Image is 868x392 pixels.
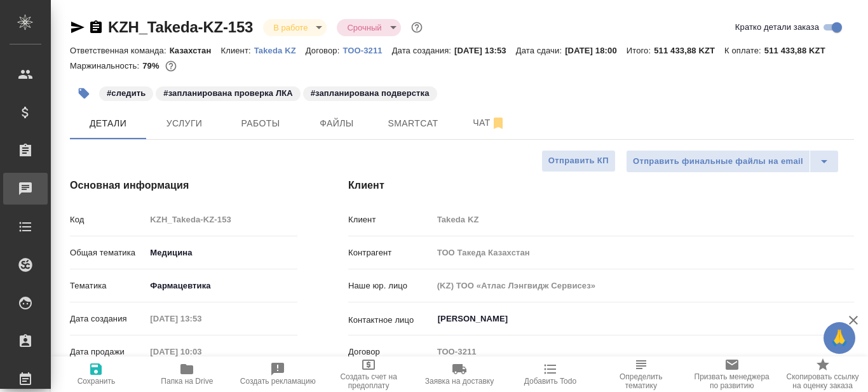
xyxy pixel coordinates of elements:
[51,356,142,392] button: Сохранить
[626,150,839,173] div: split button
[433,342,854,361] input: Пустое поле
[306,46,343,55] p: Договор:
[154,87,301,98] span: запланирована проверка ЛКА
[342,46,391,55] p: ТОО-3211
[433,276,854,295] input: Пустое поле
[108,18,253,36] a: KZH_Takeda-KZ-153
[337,19,400,36] div: В работе
[409,19,425,36] button: Доп статусы указывают на важность/срочность заказа
[142,61,162,71] p: 79%
[70,46,170,55] p: Ответственная команда:
[240,377,316,386] span: Создать рекламацию
[686,356,777,392] button: Призвать менеджера по развитию
[70,280,146,292] p: Тематика
[505,356,595,392] button: Добавить Todo
[548,154,609,168] span: Отправить КП
[459,115,520,131] span: Чат
[348,247,433,259] p: Контрагент
[263,19,327,36] div: В работе
[654,46,724,55] p: 511 433,88 KZT
[433,210,854,229] input: Пустое поле
[516,46,565,55] p: Дата сдачи:
[146,210,297,229] input: Пустое поле
[454,46,516,55] p: [DATE] 13:53
[306,116,367,132] span: Файлы
[146,309,257,328] input: Пустое поле
[70,346,146,358] p: Дата продажи
[233,356,323,392] button: Создать рекламацию
[348,280,433,292] p: Наше юр. лицо
[764,46,835,55] p: 511 433,88 KZT
[269,22,311,33] button: В работе
[829,325,850,351] span: 🙏
[78,377,116,386] span: Сохранить
[107,87,146,100] p: #следить
[70,247,146,259] p: Общая тематика
[595,356,686,392] button: Определить тематику
[785,372,860,390] span: Скопировать ссылку на оценку заказа
[524,377,576,386] span: Добавить Todo
[331,372,407,390] span: Создать счет на предоплату
[142,356,233,392] button: Папка на Drive
[348,346,433,358] p: Договор
[70,213,146,226] p: Код
[694,372,770,390] span: Призвать менеджера по развитию
[78,116,139,132] span: Детали
[626,150,810,173] button: Отправить финальные файлы на email
[541,150,616,172] button: Отправить КП
[70,61,142,71] p: Маржинальность:
[824,322,855,354] button: 🙏
[348,178,854,193] h4: Клиент
[220,46,254,55] p: Клиент:
[254,46,306,55] p: Takeda KZ
[70,20,85,35] button: Скопировать ссылку для ЯМессенджера
[348,213,433,226] p: Клиент
[414,356,505,392] button: Заявка на доставку
[348,314,433,327] p: Контактное лицо
[603,372,679,390] span: Определить тематику
[70,178,297,193] h4: Основная информация
[433,243,854,262] input: Пустое поле
[154,116,215,132] span: Услуги
[343,22,385,33] button: Срочный
[146,342,257,361] input: Пустое поле
[491,116,506,131] svg: Отписаться
[735,21,819,34] span: Кратко детали заказа
[163,87,292,100] p: #запланирована проверка ЛКА
[777,356,868,392] button: Скопировать ссылку на оценку заказа
[311,87,430,100] p: #запланирована подверстка
[230,116,291,132] span: Работы
[392,46,454,55] p: Дата создания:
[163,58,179,74] button: 14894.70 RUB;
[254,44,306,55] a: Takeda KZ
[627,46,654,55] p: Итого:
[70,79,98,107] button: Добавить тэг
[146,242,297,264] div: Медицина
[161,377,213,386] span: Папка на Drive
[383,116,444,132] span: Smartcat
[565,46,627,55] p: [DATE] 18:00
[170,46,221,55] p: Казахстан
[425,377,494,386] span: Заявка на доставку
[302,87,438,98] span: запланирована подверстка
[724,46,764,55] p: К оплате:
[633,154,803,169] span: Отправить финальные файлы на email
[342,44,391,55] a: ТОО-3211
[323,356,414,392] button: Создать счет на предоплату
[70,313,146,325] p: Дата создания
[88,20,104,35] button: Скопировать ссылку
[146,275,297,297] div: Фармацевтика
[98,87,154,98] span: следить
